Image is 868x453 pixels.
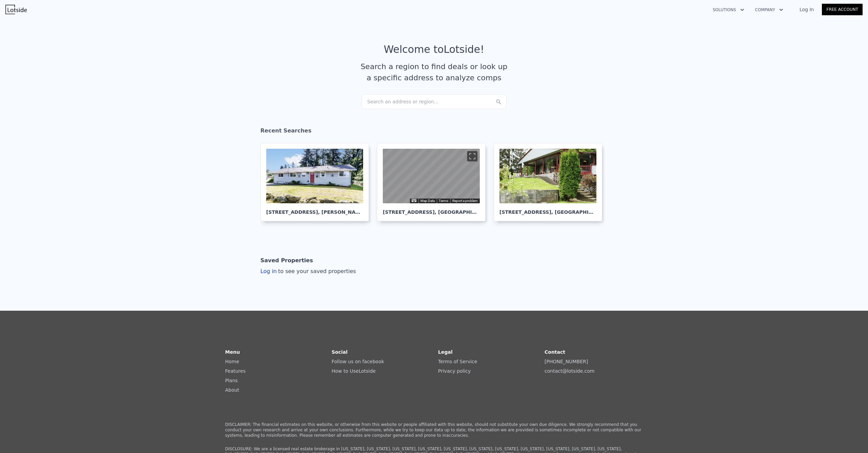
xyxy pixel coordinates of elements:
div: Log in [260,267,356,275]
a: Home [225,359,239,364]
p: DISCLAIMER: The financial estimates on this website, or otherwise from this website or people aff... [225,422,643,438]
button: Keyboard shortcuts [412,199,416,202]
strong: Contact [545,349,565,355]
div: [STREET_ADDRESS] , [PERSON_NAME][GEOGRAPHIC_DATA] [266,203,363,215]
a: [STREET_ADDRESS], [PERSON_NAME][GEOGRAPHIC_DATA] [260,143,374,221]
div: [STREET_ADDRESS] , [GEOGRAPHIC_DATA] [383,203,480,215]
div: [STREET_ADDRESS] , [GEOGRAPHIC_DATA] [499,203,596,215]
a: How to UseLotside [332,368,376,374]
a: Plans [225,378,238,383]
div: Recent Searches [260,121,608,143]
a: [PHONE_NUMBER] [545,359,588,364]
a: Terms of Service [438,359,477,364]
button: Toggle fullscreen view [467,151,477,161]
div: Search an address or region... [361,94,507,109]
strong: Menu [225,349,240,355]
a: Log In [791,6,822,13]
strong: Legal [438,349,453,355]
a: Follow us on facebook [332,359,384,364]
a: Report a problem [452,199,478,203]
a: Map [STREET_ADDRESS], [GEOGRAPHIC_DATA] [377,143,491,221]
a: Open this area in Google Maps (opens a new window) [384,194,407,203]
span: to see your saved properties [277,268,356,274]
img: Lotside [5,5,27,14]
div: Street View [383,149,480,203]
a: Terms (opens in new tab) [439,199,448,203]
strong: Social [332,349,348,355]
a: Features [225,368,245,374]
a: Privacy policy [438,368,471,374]
div: Search a region to find deals or look up a specific address to analyze comps [358,61,510,83]
div: Welcome to Lotside ! [384,43,485,56]
button: Solutions [707,4,750,16]
a: About [225,387,239,393]
a: Free Account [822,4,863,15]
div: Saved Properties [260,254,313,267]
div: Map [383,149,480,203]
a: [STREET_ADDRESS], [GEOGRAPHIC_DATA] [494,143,608,221]
a: contact@lotside.com [545,368,594,374]
button: Company [750,4,789,16]
button: Map Data [420,199,435,203]
img: Google [384,194,407,203]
